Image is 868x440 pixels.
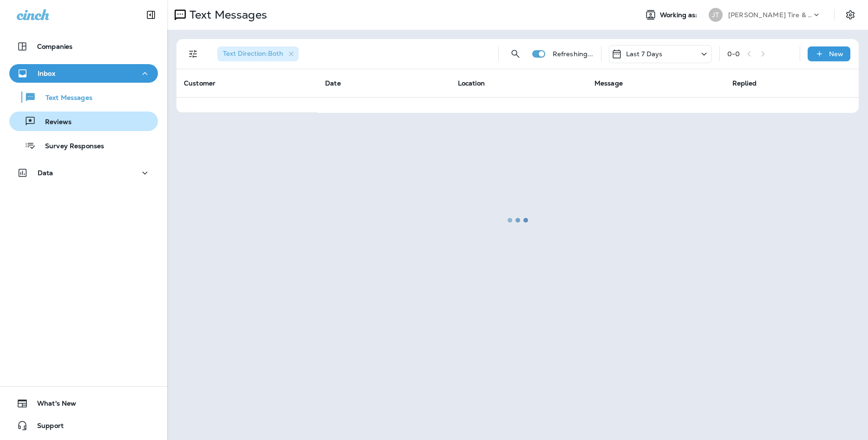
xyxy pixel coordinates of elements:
[9,64,158,83] button: Inbox
[36,118,72,127] p: Reviews
[9,87,158,107] button: Text Messages
[36,142,104,151] p: Survey Responses
[38,169,53,177] p: Data
[38,70,55,77] p: Inbox
[9,394,158,413] button: What's New
[9,416,158,435] button: Support
[138,6,164,24] button: Collapse Sidebar
[28,422,64,433] span: Support
[9,112,158,131] button: Reviews
[829,50,843,58] p: New
[28,400,76,411] span: What's New
[9,37,158,56] button: Companies
[37,43,72,50] p: Companies
[36,94,92,103] p: Text Messages
[9,136,158,155] button: Survey Responses
[9,164,158,182] button: Data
